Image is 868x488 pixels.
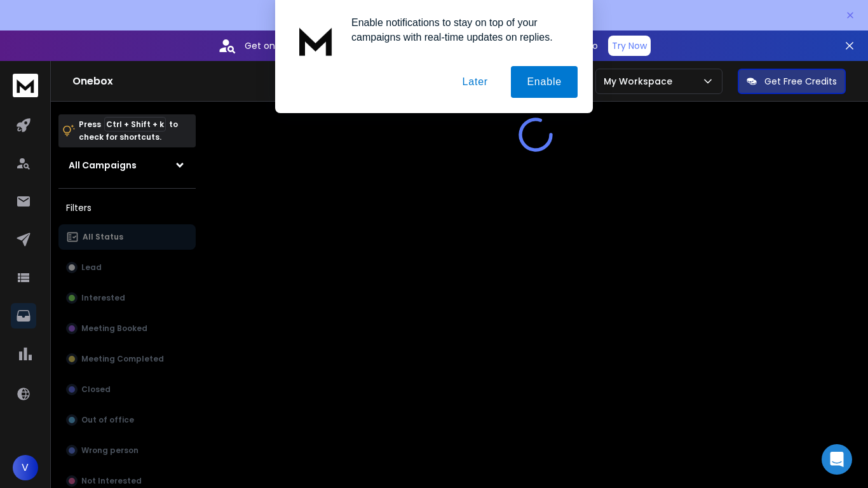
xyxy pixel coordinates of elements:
span: Ctrl + Shift + k [104,117,166,132]
button: V [13,455,38,480]
button: All Campaigns [58,152,196,178]
h3: Filters [58,199,196,217]
h1: All Campaigns [69,159,137,172]
img: notification icon [290,15,341,66]
div: Enable notifications to stay on top of your campaigns with real-time updates on replies. [341,15,578,44]
div: Open Intercom Messenger [822,444,852,475]
p: Press to check for shortcuts. [79,118,178,144]
button: Later [446,66,503,98]
button: Enable [511,66,578,98]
